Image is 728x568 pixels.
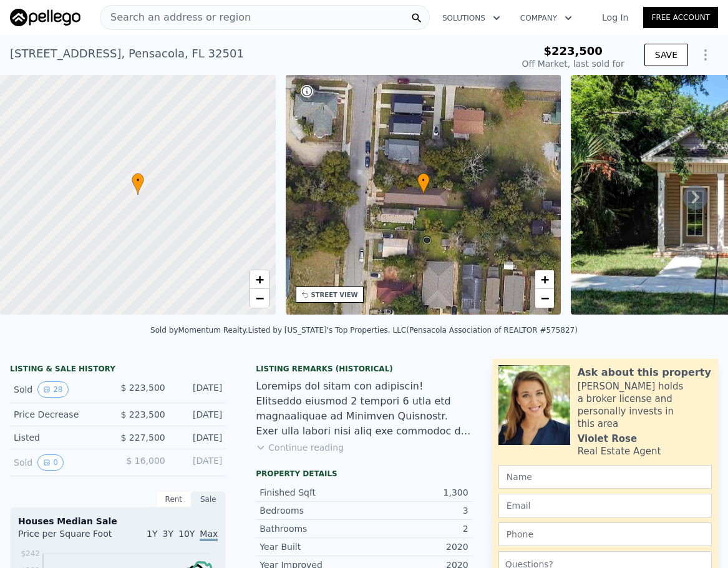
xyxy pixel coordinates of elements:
div: LISTING & SALE HISTORY [10,364,226,376]
tspan: $242 [21,549,40,558]
div: Sale [191,491,226,507]
div: Violet Rose [578,433,637,445]
span: − [255,290,263,306]
a: Zoom out [535,289,554,308]
div: [DATE] [175,408,223,421]
div: Off Market, last sold for [522,57,624,70]
div: Real Estate Agent [578,445,661,458]
span: • [132,175,144,186]
button: Solutions [432,7,510,29]
button: Continue reading [256,441,344,454]
input: Phone [498,522,712,546]
div: Houses Median Sale [18,515,218,527]
div: 3 [364,504,468,517]
span: 1Y [147,529,157,539]
div: Listed [14,431,108,444]
div: [DATE] [175,454,223,471]
div: Price per Square Foot [18,527,118,547]
img: Pellego [10,9,80,26]
div: Sold [14,454,108,471]
div: 2020 [364,541,468,553]
span: 3Y [163,529,173,539]
input: Email [498,494,712,517]
div: Year Built [260,541,364,553]
div: [DATE] [175,431,223,444]
span: Max [200,529,218,541]
button: Company [510,7,582,29]
div: Sold [14,381,108,398]
button: SAVE [644,44,688,66]
div: 2 [364,522,468,535]
span: + [255,272,263,287]
div: Finished Sqft [260,486,364,499]
div: Listing Remarks (Historical) [256,364,472,374]
div: Sold by Momentum Realty . [150,326,248,335]
a: Zoom out [250,289,269,308]
div: Rent [156,491,191,507]
input: Name [498,465,712,489]
span: • [417,175,430,186]
div: Loremips dol sitam con adipiscin! Elitseddo eiusmod 2 tempori 6 utla etd magnaaliquae ad Minimven... [256,379,472,439]
span: $ 223,500 [120,409,165,419]
span: $223,500 [543,44,603,57]
span: $ 227,500 [120,433,165,443]
a: Zoom in [535,270,554,289]
span: Search an address or region [100,10,251,25]
div: • [132,173,144,195]
div: Property details [256,469,472,479]
button: Show Options [693,42,718,67]
span: $ 16,000 [126,456,165,466]
div: [STREET_ADDRESS] , Pensacola , FL 32501 [10,45,244,62]
div: [DATE] [175,381,223,398]
a: Zoom in [250,270,269,289]
span: 10Y [178,529,195,539]
div: 1,300 [364,486,468,499]
div: Price Decrease [14,408,108,421]
span: $ 223,500 [120,383,165,393]
div: Bedrooms [260,504,364,517]
div: • [417,173,430,195]
div: STREET VIEW [311,290,358,300]
button: View historical data [37,454,64,471]
div: Bathrooms [260,522,364,535]
button: View historical data [37,381,68,398]
a: Free Account [643,7,718,28]
a: Log In [587,11,643,24]
div: [PERSON_NAME] holds a broker license and personally invests in this area [578,380,712,430]
div: Listed by [US_STATE]'s Top Properties, LLC (Pensacola Association of REALTOR #575827) [248,326,578,335]
span: + [541,272,549,287]
div: Ask about this property [578,365,711,380]
span: − [541,290,549,306]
